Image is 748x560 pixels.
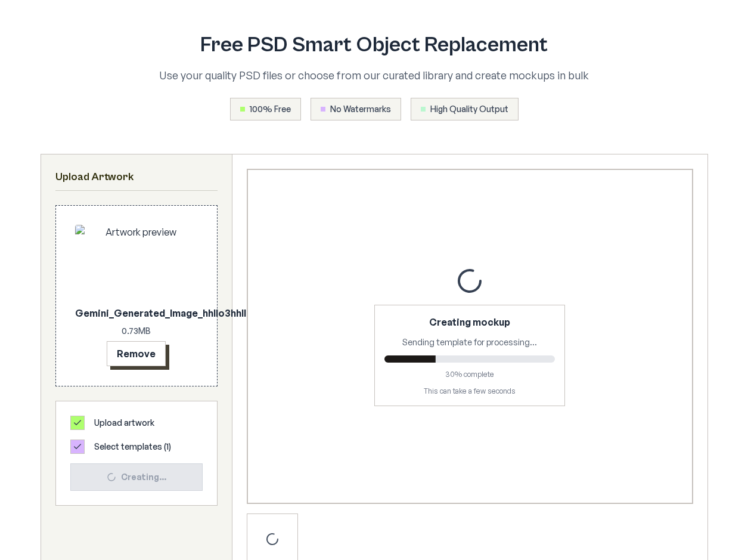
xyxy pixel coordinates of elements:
span: 100% Free [250,103,291,115]
div: Sending template for processing... [384,336,555,348]
p: Gemini_Generated_Image_hhllo3hhllo3hhll.png [75,306,198,320]
span: No Watermarks [330,103,391,115]
span: Upload artwork [94,417,154,429]
button: Creating... [70,463,203,491]
span: High Quality Output [430,103,508,115]
button: Remove [107,341,166,366]
div: 30 % complete [384,370,555,379]
p: Creating mockup [384,315,555,329]
p: This can take a few seconds [384,386,555,396]
h1: Free PSD Smart Object Replacement [107,33,641,57]
p: 0.73 MB [75,325,198,337]
span: Select templates ( 1 ) [94,441,171,453]
h2: Upload Artwork [55,169,218,185]
p: Use your quality PSD files or choose from our curated library and create mockups in bulk [107,67,641,83]
img: Artwork preview [75,225,198,301]
div: Creating... [80,471,193,483]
